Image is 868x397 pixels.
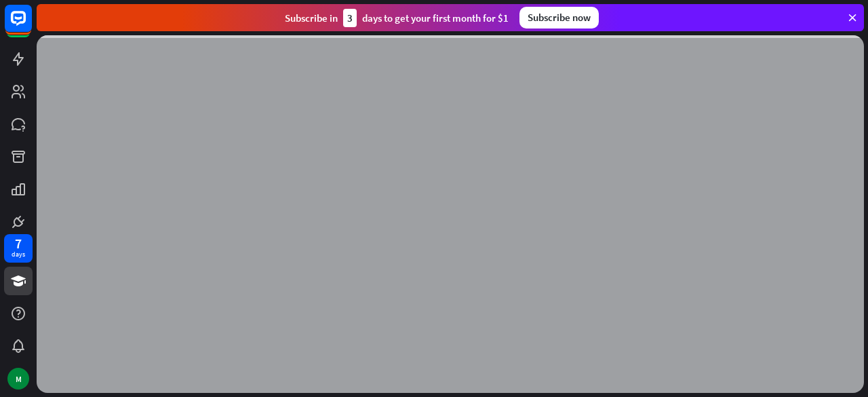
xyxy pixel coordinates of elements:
div: 3 [343,9,357,27]
div: 7 [15,238,22,250]
div: days [12,250,25,259]
div: M [7,368,29,390]
a: 7 days [4,234,33,263]
div: Subscribe in days to get your first month for $1 [285,9,509,27]
div: Subscribe now [519,7,599,29]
